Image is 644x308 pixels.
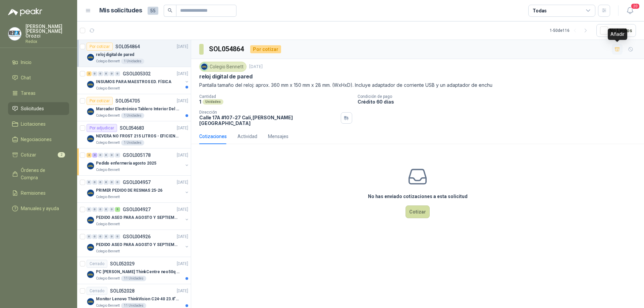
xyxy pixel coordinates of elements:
[96,59,120,64] p: Colegio Bennett
[199,73,253,80] p: reloj digital de pared
[199,94,352,99] p: Cantidad
[121,113,144,118] div: 1 Unidades
[87,205,190,227] a: 0 0 0 0 0 5 GSOL004927[DATE] Company LogoPEDIDO ASEO PARA AGOSTO Y SEPTIEMBRE 2Colegio Bennett
[96,79,171,85] p: INSUMOS PARA MAESTROS ED. FÍSICA
[87,234,92,239] div: 0
[177,125,188,131] p: [DATE]
[87,178,190,200] a: 0 0 0 0 0 0 GSOL004957[DATE] Company LogoPRIMER PEDIDO DE RESMAS 25-26Colegio Bennett
[21,151,36,159] span: Cotizar
[8,164,69,184] a: Órdenes de Compra
[87,287,107,295] div: Cerrado
[123,207,151,212] p: GSOL004927
[121,59,144,64] div: 1 Unidades
[110,261,135,266] p: SOL052029
[77,121,191,148] a: Por adjudicarSOL054683[DATE] Company LogoNEVERA NO FROST 215 LITROS - EFICIENCIA ENERGETICA ACole...
[98,180,103,185] div: 0
[96,296,179,302] p: Monitor Lenovo ThinkVision C24-40 23.8" 3YW
[87,180,92,185] div: 0
[77,40,191,67] a: Por cotizarSOL054864[DATE] Company Logoreloj digital de paredColegio Bennett1 Unidades
[21,105,44,112] span: Solicitudes
[87,97,113,105] div: Por cotizar
[77,257,191,284] a: CerradoSOL052029[DATE] Company LogoPC [PERSON_NAME] ThinkCentre neo50q Gen 4 Core i5 16Gb 512Gb S...
[98,234,103,239] div: 0
[177,71,188,77] p: [DATE]
[87,162,95,170] img: Company Logo
[8,56,69,69] a: Inicio
[123,153,151,158] p: GSOL005178
[87,80,95,88] img: Company Logo
[96,222,120,227] p: Colegio Bennett
[177,234,188,240] p: [DATE]
[8,8,42,16] img: Logo peakr
[199,81,636,89] p: Pantalla tamaño del reloj: aprox. 360 mm x 150 mm x 28 mm. (WxHxD). Incluye adaptador de corrient...
[8,187,69,199] a: Remisiones
[199,99,201,105] p: 1
[249,64,263,70] p: [DATE]
[115,44,140,49] p: SOL054864
[96,167,120,173] p: Colegio Bennett
[109,71,114,76] div: 0
[177,152,188,159] p: [DATE]
[199,110,338,115] p: Dirección
[96,269,179,275] p: PC [PERSON_NAME] ThinkCentre neo50q Gen 4 Core i5 16Gb 512Gb SSD Win 11 Pro 3YW Con Teclado y Mouse
[406,205,430,218] button: Cotizar
[58,152,65,158] span: 2
[631,3,640,9] span: 20
[96,214,179,221] p: PEDIDO ASEO PARA AGOSTO Y SEPTIEMBRE 2
[177,44,188,50] p: [DATE]
[123,234,151,239] p: GSOL004926
[368,193,468,200] h3: No has enviado cotizaciones a esta solicitud
[199,115,338,126] p: Calle 17A #107-27 Cali , [PERSON_NAME][GEOGRAPHIC_DATA]
[21,89,36,97] span: Tareas
[104,71,109,76] div: 0
[110,289,135,293] p: SOL052028
[237,133,257,140] div: Actividad
[96,160,156,167] p: Pedido enfermería agosto 2025
[104,180,109,185] div: 0
[87,71,92,76] div: 2
[8,118,69,130] a: Licitaciones
[96,106,179,112] p: Marcador Electrónico Tablero Interior Del Día Del Juego Para Luchar, El Baloncesto O El Voleibol
[87,124,117,132] div: Por adjudicar
[8,27,21,40] img: Company Logo
[104,234,109,239] div: 0
[96,249,120,254] p: Colegio Bennett
[87,216,95,224] img: Company Logo
[8,202,69,215] a: Manuales y ayuda
[8,87,69,100] a: Tareas
[8,133,69,146] a: Negociaciones
[21,167,63,181] span: Órdenes de Compra
[120,126,144,130] p: SOL054683
[8,102,69,115] a: Solicitudes
[96,276,120,281] p: Colegio Bennett
[92,153,97,158] div: 4
[96,133,179,139] p: NEVERA NO FROST 215 LITROS - EFICIENCIA ENERGETICA A
[250,45,281,53] div: Por cotizar
[87,43,113,51] div: Por cotizar
[77,94,191,121] a: Por cotizarSOL054705[DATE] Company LogoMarcador Electrónico Tablero Interior Del Día Del Juego Pa...
[8,148,69,161] a: Cotizar2
[121,276,146,281] div: 11 Unidades
[92,234,97,239] div: 0
[148,7,158,15] span: 55
[98,153,103,158] div: 0
[177,98,188,104] p: [DATE]
[21,59,32,66] span: Inicio
[99,6,142,15] h1: Mis solicitudes
[21,205,59,212] span: Manuales y ayuda
[92,180,97,185] div: 0
[203,99,223,105] div: Unidades
[96,113,120,118] p: Colegio Bennett
[96,187,162,194] p: PRIMER PEDIDO DE RESMAS 25-26
[115,180,120,185] div: 0
[21,136,52,143] span: Negociaciones
[115,207,120,212] div: 5
[109,180,114,185] div: 0
[115,153,120,158] div: 0
[596,24,636,37] button: No Leídos
[87,151,190,173] a: 2 4 0 0 0 0 GSOL005178[DATE] Company LogoPedido enfermería agosto 2025Colegio Bennett
[209,44,245,54] h3: SOL054864
[92,71,97,76] div: 0
[550,25,591,36] div: 1 - 50 de 116
[199,62,247,72] div: Colegio Bennett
